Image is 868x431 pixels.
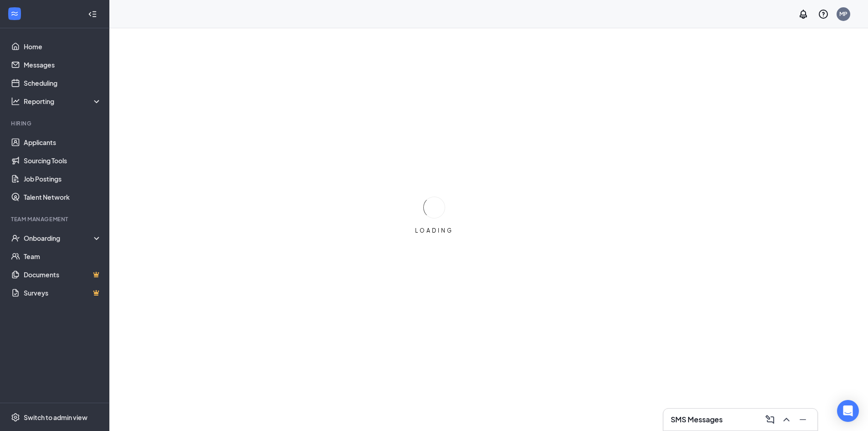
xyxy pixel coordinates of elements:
div: Team Management [11,215,100,223]
svg: WorkstreamLogo [10,9,19,18]
svg: Minimize [797,414,808,425]
div: LOADING [411,227,457,234]
a: Job Postings [24,170,102,188]
svg: Notifications [798,9,809,20]
svg: Collapse [88,10,97,19]
a: Sourcing Tools [24,151,102,170]
div: MP [839,10,847,18]
a: Scheduling [24,74,102,92]
a: Team [24,247,102,265]
a: Messages [24,56,102,74]
a: DocumentsCrown [24,265,102,284]
div: Open Intercom Messenger [837,400,859,422]
svg: Settings [11,413,20,422]
a: Home [24,37,102,56]
svg: ComposeMessage [765,414,776,425]
a: Applicants [24,133,102,151]
button: ChevronUp [779,412,794,427]
button: Minimize [796,412,810,427]
button: ComposeMessage [763,412,777,427]
svg: ChevronUp [781,414,792,425]
svg: Analysis [11,97,20,106]
div: Reporting [24,97,102,106]
svg: UserCheck [11,234,20,243]
h3: SMS Messages [671,415,723,425]
div: Hiring [11,119,100,127]
div: Switch to admin view [24,413,87,422]
a: SurveysCrown [24,284,102,302]
svg: QuestionInfo [818,9,829,20]
div: Onboarding [24,234,94,243]
a: Talent Network [24,188,102,206]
